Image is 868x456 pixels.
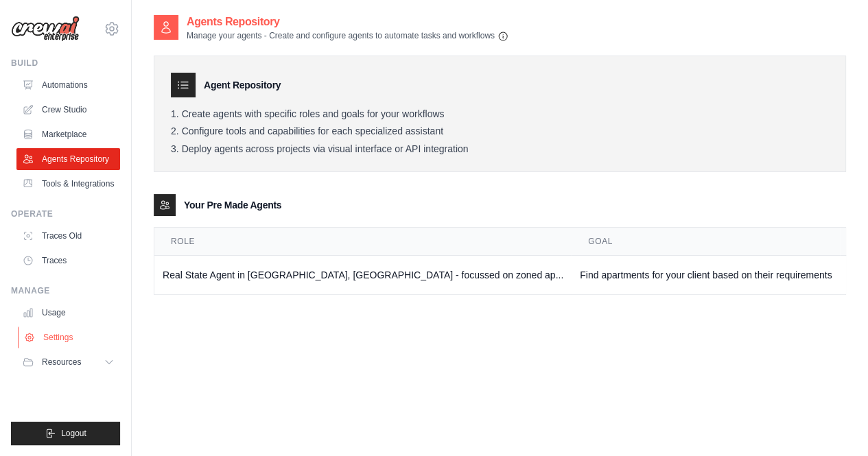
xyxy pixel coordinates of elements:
span: Logout [61,428,86,439]
a: Automations [16,74,120,96]
span: Resources [42,357,81,368]
li: Deploy agents across projects via visual interface or API integration [171,143,829,156]
th: Role [154,228,572,256]
a: Marketplace [16,123,120,145]
div: Operate [11,208,120,219]
a: Agents Repository [16,148,120,170]
h2: Agents Repository [187,14,508,30]
img: Logo [11,16,80,42]
td: Real State Agent in [GEOGRAPHIC_DATA], [GEOGRAPHIC_DATA] - focussed on zoned ap... [154,256,572,295]
div: Build [11,58,120,69]
p: Manage your agents - Create and configure agents to automate tasks and workflows [187,30,508,42]
li: Create agents with specific roles and goals for your workflows [171,108,829,121]
h3: Agent Repository [204,78,281,92]
a: Tools & Integrations [16,173,120,195]
a: Traces Old [16,225,120,247]
h3: Your Pre Made Agents [184,198,281,212]
button: Resources [16,351,120,373]
li: Configure tools and capabilities for each specialized assistant [171,125,829,138]
a: Settings [18,326,121,348]
div: Manage [11,285,120,296]
button: Logout [11,422,120,445]
td: Find apartments for your client based on their requirements [572,256,840,295]
a: Crew Studio [16,99,120,121]
a: Traces [16,250,120,272]
a: Usage [16,302,120,324]
th: Goal [572,228,840,256]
